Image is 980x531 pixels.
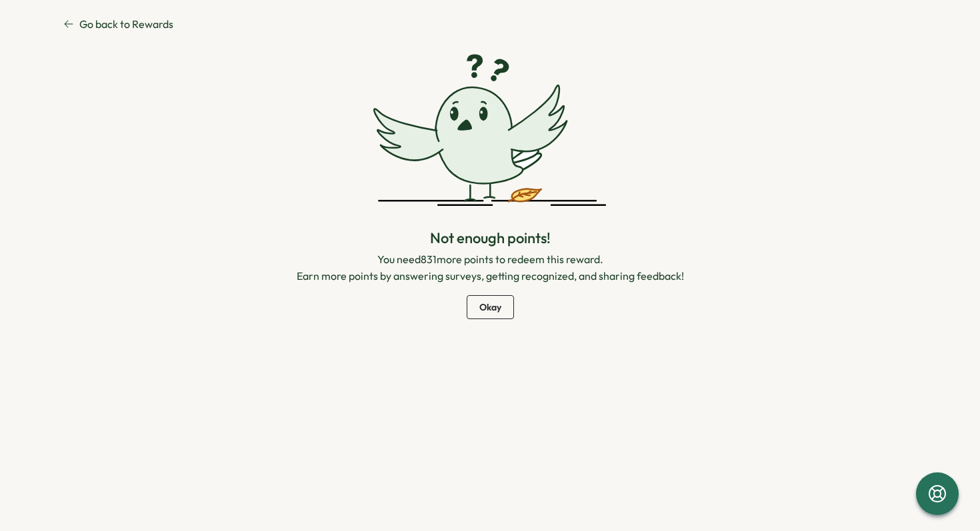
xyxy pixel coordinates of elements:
span: Okay [479,296,501,318]
span: Go back to Rewards [79,16,173,33]
p: You need 831 more points to redeem this reward. Earn more points by answering surveys, getting re... [297,251,684,284]
button: Okay [467,295,514,319]
p: Not enough points! [297,228,684,249]
a: Go back to Rewards [63,16,917,33]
